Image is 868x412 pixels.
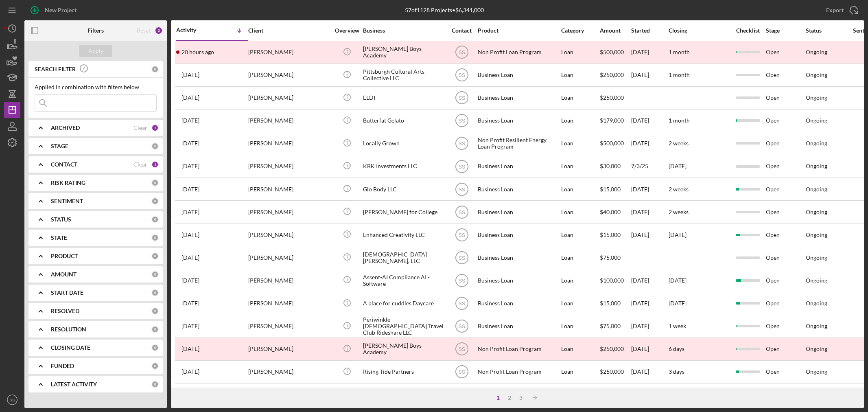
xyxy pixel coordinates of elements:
[51,125,80,131] b: ARCHIVED
[181,346,199,352] time: 2025-07-15 13:19
[631,224,668,245] div: [DATE]
[561,42,599,63] div: Loan
[561,316,599,337] div: Loan
[151,307,159,315] div: 0
[458,346,465,352] text: SS
[151,252,159,260] div: 0
[766,201,805,223] div: Open
[766,316,805,337] div: Open
[766,64,805,86] div: Open
[151,289,159,296] div: 0
[363,293,444,314] div: A place for cuddles Daycare
[561,338,599,360] div: Loan
[446,27,477,34] div: Contact
[24,2,85,18] button: New Project
[458,164,465,169] text: SS
[766,293,805,314] div: Open
[363,316,444,337] div: Periwinkle [DEMOGRAPHIC_DATA] Travel Club Rideshare LLC
[561,361,599,383] div: Loan
[600,201,630,223] div: $40,000
[478,384,559,405] div: Business Loan
[363,178,444,200] div: Glo Body LLC
[631,156,668,177] div: 7/3/25
[363,384,444,405] div: Pristine Clean Residential and Commercial Cleaning
[176,27,212,33] div: Activity
[248,87,330,109] div: [PERSON_NAME]
[181,232,199,238] time: 2025-07-29 12:58
[631,64,668,86] div: [DATE]
[51,216,71,223] b: STATUS
[79,45,112,57] button: Apply
[806,209,827,215] div: Ongoing
[181,209,199,215] time: 2025-07-29 14:57
[631,201,668,223] div: [DATE]
[51,161,77,168] b: CONTACT
[669,300,687,307] time: [DATE]
[600,270,630,291] div: $100,000
[669,71,690,78] time: 1 month
[363,338,444,360] div: [PERSON_NAME] Boys Academy
[181,49,214,55] time: 2025-08-21 23:34
[51,363,74,369] b: FUNDED
[806,163,827,169] div: Ongoing
[631,42,668,63] div: [DATE]
[363,87,444,109] div: ELDI
[332,27,362,34] div: Overview
[248,361,330,383] div: [PERSON_NAME]
[151,161,159,168] div: 1
[631,293,668,314] div: [DATE]
[151,216,159,223] div: 0
[631,316,668,337] div: [DATE]
[133,125,147,131] div: Clear
[248,156,330,177] div: [PERSON_NAME]
[363,156,444,177] div: KBK Investments LLC
[248,42,330,63] div: [PERSON_NAME]
[806,254,827,261] div: Ongoing
[458,232,465,238] text: SS
[151,344,159,351] div: 0
[561,384,599,405] div: Loan
[669,322,686,329] time: 1 week
[600,133,630,154] div: $500,000
[478,316,559,337] div: Business Loan
[669,27,730,34] div: Closing
[88,45,103,57] div: Apply
[600,316,630,337] div: $75,000
[561,110,599,131] div: Loan
[669,48,690,55] time: 1 month
[10,398,15,402] text: SS
[181,277,199,284] time: 2025-07-21 19:22
[151,124,159,131] div: 1
[35,84,157,90] div: Applied in combination with filters below
[806,368,827,375] div: Ongoing
[363,27,444,34] div: Business
[478,338,559,360] div: Non Profit Loan Program
[631,361,668,383] div: [DATE]
[561,64,599,86] div: Loan
[766,178,805,200] div: Open
[631,270,668,291] div: [DATE]
[458,324,465,329] text: SS
[600,224,630,245] div: $15,000
[458,186,465,192] text: SS
[151,179,159,186] div: 0
[478,133,559,154] div: Non Profit Resilient Energy Loan Program
[45,2,77,18] div: New Project
[51,253,78,259] b: PRODUCT
[248,384,330,405] div: [PERSON_NAME]
[631,338,668,360] div: [DATE]
[248,178,330,200] div: [PERSON_NAME]
[600,361,630,383] div: $250,000
[561,247,599,268] div: Loan
[766,87,805,109] div: Open
[181,368,199,375] time: 2025-07-14 19:50
[561,178,599,200] div: Loan
[669,345,684,352] time: 6 days
[478,224,559,245] div: Business Loan
[133,161,147,168] div: Clear
[248,270,330,291] div: [PERSON_NAME]
[806,232,827,238] div: Ongoing
[806,323,827,329] div: Ongoing
[51,289,83,296] b: START DATE
[458,278,465,284] text: SS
